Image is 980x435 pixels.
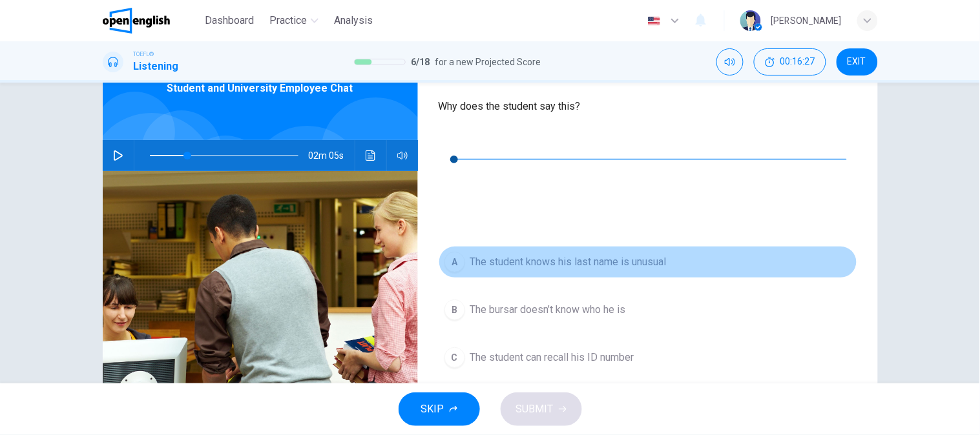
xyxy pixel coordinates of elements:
div: B [444,299,465,320]
img: Profile picture [740,10,761,31]
span: Practice [269,13,307,28]
span: The bursar doesn’t know who he is [470,302,626,318]
span: for a new Projected Score [435,54,541,70]
span: 00m 09s [439,168,857,179]
span: Student and University Employee Chat [167,81,353,96]
div: C [444,347,465,368]
span: 00:16:27 [780,57,815,67]
button: Click to see the audio transcription [360,140,381,171]
button: BThe bursar doesn’t know who he is [439,294,857,326]
button: 00:16:27 [754,48,826,76]
span: The student can recall his ID number [470,350,634,365]
button: Click to see the audio transcription [439,179,459,199]
button: SKIP [399,392,480,426]
a: OpenEnglish logo [103,8,200,34]
button: EXIT [837,48,878,76]
button: Analysis [329,9,378,32]
div: A [444,252,465,272]
span: SKIP [421,400,444,418]
button: CThe student can recall his ID number [439,341,857,374]
span: Why does the student say this? [439,99,857,114]
span: Analysis [334,13,373,28]
img: OpenEnglish logo [103,8,171,34]
span: 02m 05s [309,140,355,171]
h1: Listening [134,59,179,74]
span: Dashboard [205,13,254,28]
div: Hide [754,48,826,76]
button: Dashboard [200,9,259,32]
img: en [646,16,662,26]
button: AThe student knows his last name is unusual [439,246,857,278]
span: 6 / 18 [411,54,430,70]
span: The student knows his last name is unusual [470,254,667,270]
span: EXIT [848,57,866,67]
button: Practice [264,9,324,32]
div: Mute [716,48,744,76]
div: [PERSON_NAME] [771,13,842,28]
span: TOEFL® [134,50,154,59]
